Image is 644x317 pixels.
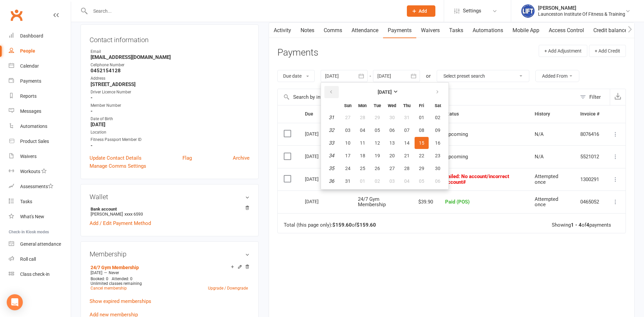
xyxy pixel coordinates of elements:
[9,59,71,74] a: Calendar
[383,23,416,38] a: Payments
[91,62,250,68] div: Cellphone Number
[345,178,351,184] span: 31
[415,137,429,149] button: 15
[329,140,334,146] em: 33
[182,154,192,162] a: Flag
[375,153,380,158] span: 19
[20,241,61,247] div: General attendance
[91,207,246,212] strong: Bank account
[20,48,35,54] div: People
[385,162,399,174] button: 27
[577,89,610,105] button: Filter
[20,256,36,262] div: Roll call
[20,78,41,84] div: Payments
[88,6,398,16] input: Search...
[305,151,336,161] div: [DATE]
[89,270,250,275] div: —
[574,123,605,146] td: 8076416
[109,270,119,275] span: Never
[508,23,544,38] a: Mobile App
[356,124,370,136] button: 04
[91,95,250,101] strong: -
[356,150,370,162] button: 18
[329,178,334,184] em: 36
[8,7,25,23] a: Clubworx
[90,162,146,170] a: Manage Comms Settings
[91,116,250,122] div: Date of Birth
[419,128,424,133] span: 08
[341,137,355,149] button: 10
[552,222,611,228] div: Showing of payments
[400,137,414,149] button: 14
[426,72,431,80] div: or
[375,128,380,133] span: 05
[9,267,71,282] a: Class kiosk mode
[90,193,250,201] h3: Wallet
[356,111,370,124] button: 28
[329,153,334,159] em: 34
[435,128,440,133] span: 09
[233,154,250,162] a: Archive
[375,115,380,120] span: 29
[435,178,440,184] span: 06
[7,294,23,310] div: Open Intercom Messenger
[589,23,632,38] a: Credit balance
[91,102,250,109] div: Member Number
[429,150,446,162] button: 23
[407,5,435,17] button: Add
[370,124,384,136] button: 05
[419,115,424,120] span: 01
[389,166,395,171] span: 27
[444,23,468,38] a: Tasks
[91,75,250,82] div: Address
[468,23,508,38] a: Automations
[91,81,250,87] strong: [STREET_ADDRESS]
[20,63,39,69] div: Calendar
[535,173,558,185] span: Attempted once
[385,150,399,162] button: 20
[370,162,384,174] button: 26
[277,48,318,58] h3: Payments
[305,196,336,207] div: [DATE]
[463,3,481,18] span: Settings
[370,175,384,187] button: 02
[370,137,384,149] button: 12
[535,70,579,82] button: Added From
[91,137,250,143] div: Fitness Passport Member ID
[389,128,395,133] span: 06
[341,162,355,174] button: 24
[360,153,365,158] span: 18
[385,111,399,124] button: 30
[574,145,605,168] td: 5521012
[345,166,351,171] span: 24
[415,124,429,136] button: 08
[341,111,355,124] button: 27
[20,271,50,277] div: Class check-in
[91,49,250,55] div: Email
[419,153,424,158] span: 22
[91,89,250,95] div: Driver Licence Number
[90,298,151,304] a: Show expired memberships
[91,54,250,60] strong: [EMAIL_ADDRESS][DOMAIN_NAME]
[400,124,414,136] button: 07
[341,150,355,162] button: 17
[332,222,352,228] strong: $159.60
[269,23,296,38] a: Activity
[90,206,250,218] li: [PERSON_NAME]
[375,140,380,146] span: 12
[400,162,414,174] button: 28
[9,237,71,252] a: General attendance kiosk mode
[20,154,37,159] div: Waivers
[341,175,355,187] button: 31
[574,168,605,191] td: 1300291
[90,33,250,44] h3: Contact information
[329,114,334,121] em: 31
[374,103,381,108] small: Tuesday
[429,175,446,187] button: 06
[20,33,43,38] div: Dashboard
[112,276,132,281] span: Attended: 0
[404,178,410,184] span: 04
[574,190,605,213] td: 0465052
[403,103,411,108] small: Thursday
[415,111,429,124] button: 01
